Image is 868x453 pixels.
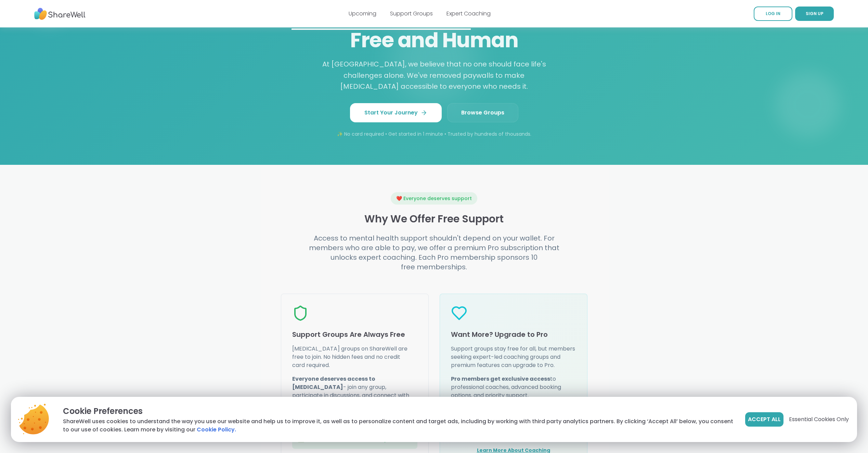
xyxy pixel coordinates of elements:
a: SIGN UP [795,7,834,21]
span: Essential Cookies Only [789,415,849,424]
a: Start Your Journey [350,103,442,122]
strong: Pro members get exclusive access [451,375,550,383]
span: LOG IN [766,11,780,16]
span: Browse Groups [461,109,504,117]
button: Accept All [745,412,783,427]
p: ShareWell uses cookies to understand the way you use our website and help us to improve it, as we... [63,417,734,434]
img: ShareWell Nav Logo [34,4,86,23]
p: ✨ No card required • Get started in 1 minute • Trusted by hundreds of thousands. [259,131,609,137]
p: [MEDICAL_DATA] groups on ShareWell are free to join. No hidden fees and no credit card required. [292,345,417,369]
h4: Access to mental health support shouldn't depend on your wallet. For members who are able to pay,... [303,233,566,272]
strong: Everyone deserves access to [MEDICAL_DATA] [292,375,375,391]
a: LOG IN [754,7,792,21]
p: to professional coaches, advanced booking options, and priority support. [451,375,576,400]
span: Accept All [748,415,781,424]
h4: Want More? Upgrade to Pro [451,330,576,339]
p: Support groups stay free for all, but members seeking expert-led coaching groups and premium feat... [451,345,576,369]
span: SIGN UP [806,11,824,16]
a: Upcoming [349,10,376,17]
a: Support Groups [390,10,433,17]
span: Free and Human [350,26,518,54]
div: ❤️ Everyone deserves support [391,192,477,205]
p: Cookie Preferences [63,405,734,417]
a: Expert Coaching [446,10,491,17]
h4: Support Groups Are Always Free [292,330,417,339]
a: Browse Groups [447,103,518,122]
p: At [GEOGRAPHIC_DATA], we believe that no one should face life's challenges alone. We've removed p... [319,59,549,92]
a: Cookie Policy. [197,426,236,434]
span: Start Your Journey [364,109,427,117]
h3: Why We Offer Free Support [281,213,587,225]
p: - join any group, participate in discussions, and connect with others who understand. [292,375,417,408]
